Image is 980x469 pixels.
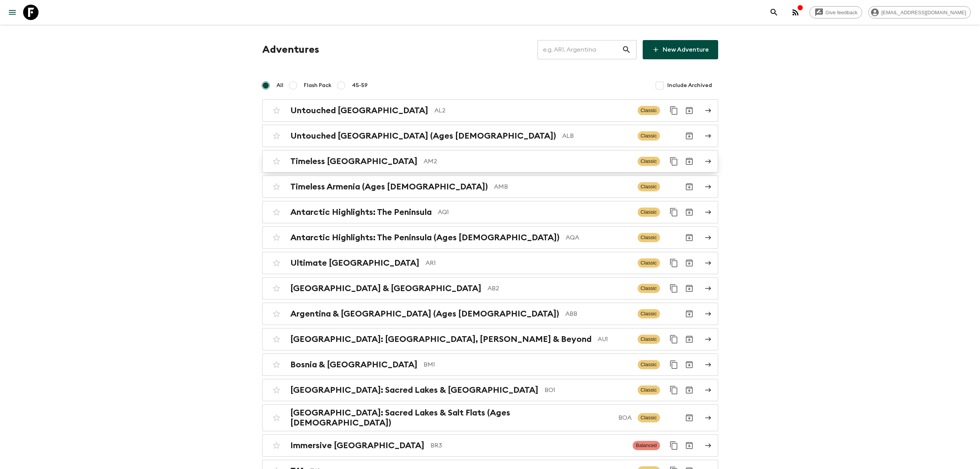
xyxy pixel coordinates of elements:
a: [GEOGRAPHIC_DATA]: [GEOGRAPHIC_DATA], [PERSON_NAME] & BeyondAU1ClassicDuplicate for 45-59Archive [262,328,718,350]
h2: Antarctic Highlights: The Peninsula [290,207,432,217]
button: Archive [682,179,697,194]
h2: Bosnia & [GEOGRAPHIC_DATA] [290,360,417,370]
h2: Untouched [GEOGRAPHIC_DATA] [290,106,428,116]
a: Immersive [GEOGRAPHIC_DATA]BR3BalancedDuplicate for 45-59Archive [262,434,718,457]
p: BOA [618,413,632,422]
button: Duplicate for 45-59 [666,255,682,271]
a: Bosnia & [GEOGRAPHIC_DATA]BM1ClassicDuplicate for 45-59Archive [262,353,718,376]
a: Antarctic Highlights: The PeninsulaAQ1ClassicDuplicate for 45-59Archive [262,201,718,223]
p: AQ1 [438,208,632,217]
p: AL2 [434,106,632,115]
p: ABB [565,309,632,318]
a: Give feedback [809,6,862,18]
span: Classic [638,309,660,318]
span: [EMAIL_ADDRESS][DOMAIN_NAME] [877,10,970,15]
button: Duplicate for 45-59 [666,204,682,220]
h1: Adventures [262,42,319,57]
button: Archive [682,357,697,372]
p: AU1 [598,335,632,344]
button: Archive [682,230,697,245]
h2: Antarctic Highlights: The Peninsula (Ages [DEMOGRAPHIC_DATA]) [290,233,560,243]
a: Timeless [GEOGRAPHIC_DATA]AM2ClassicDuplicate for 45-59Archive [262,150,718,173]
span: Classic [638,182,660,191]
button: Archive [682,332,697,347]
p: AB2 [487,284,632,293]
a: Ultimate [GEOGRAPHIC_DATA]AR1ClassicDuplicate for 45-59Archive [262,252,718,274]
input: e.g. AR1, Argentina [538,39,622,60]
button: Archive [682,204,697,220]
span: Classic [638,208,660,217]
button: Duplicate for 45-59 [666,438,682,453]
a: Untouched [GEOGRAPHIC_DATA] (Ages [DEMOGRAPHIC_DATA])ALBClassicArchive [262,125,718,147]
h2: Timeless [GEOGRAPHIC_DATA] [290,156,417,166]
span: Include Archived [667,82,712,89]
button: Duplicate for 45-59 [666,332,682,347]
span: Classic [638,233,660,242]
span: Classic [638,157,660,166]
span: Classic [638,258,660,268]
a: Argentina & [GEOGRAPHIC_DATA] (Ages [DEMOGRAPHIC_DATA])ABBClassicArchive [262,303,718,325]
p: BM1 [424,360,632,369]
p: ALB [562,131,632,141]
h2: Argentina & [GEOGRAPHIC_DATA] (Ages [DEMOGRAPHIC_DATA]) [290,309,559,319]
span: Give feedback [821,10,862,15]
span: Classic [638,106,660,115]
button: Archive [682,128,697,144]
p: BO1 [544,385,632,395]
span: Balanced [633,441,660,450]
span: Classic [638,360,660,369]
span: 45-59 [352,82,368,89]
h2: Untouched [GEOGRAPHIC_DATA] (Ages [DEMOGRAPHIC_DATA]) [290,131,556,141]
button: Archive [682,281,697,296]
h2: [GEOGRAPHIC_DATA]: Sacred Lakes & Salt Flats (Ages [DEMOGRAPHIC_DATA]) [290,408,612,428]
a: New Adventure [643,40,718,59]
button: Duplicate for 45-59 [666,154,682,169]
button: Duplicate for 45-59 [666,103,682,118]
button: Archive [682,103,697,118]
a: Timeless Armenia (Ages [DEMOGRAPHIC_DATA])AMBClassicArchive [262,176,718,198]
button: Archive [682,154,697,169]
span: Classic [638,385,660,395]
span: Classic [638,131,660,141]
h2: Immersive [GEOGRAPHIC_DATA] [290,441,424,451]
span: Classic [638,413,660,422]
a: Antarctic Highlights: The Peninsula (Ages [DEMOGRAPHIC_DATA])AQAClassicArchive [262,226,718,249]
p: BR3 [431,441,627,450]
button: Archive [682,306,697,322]
button: Duplicate for 45-59 [666,357,682,372]
p: AQA [566,233,632,242]
a: Untouched [GEOGRAPHIC_DATA]AL2ClassicDuplicate for 45-59Archive [262,99,718,122]
p: AR1 [426,258,632,268]
span: Flash Pack [304,82,332,89]
button: Archive [682,438,697,453]
span: All [276,82,283,89]
button: Archive [682,410,697,425]
div: [EMAIL_ADDRESS][DOMAIN_NAME] [868,6,971,18]
a: [GEOGRAPHIC_DATA] & [GEOGRAPHIC_DATA]AB2ClassicDuplicate for 45-59Archive [262,277,718,300]
button: Duplicate for 45-59 [666,382,682,398]
button: Archive [682,382,697,398]
h2: [GEOGRAPHIC_DATA]: [GEOGRAPHIC_DATA], [PERSON_NAME] & Beyond [290,334,591,344]
h2: Ultimate [GEOGRAPHIC_DATA] [290,258,419,268]
a: [GEOGRAPHIC_DATA]: Sacred Lakes & [GEOGRAPHIC_DATA]BO1ClassicDuplicate for 45-59Archive [262,379,718,401]
p: AMB [494,182,632,191]
span: Classic [638,335,660,344]
p: AM2 [424,157,632,166]
h2: [GEOGRAPHIC_DATA] & [GEOGRAPHIC_DATA] [290,283,481,293]
button: menu [5,5,20,20]
a: [GEOGRAPHIC_DATA]: Sacred Lakes & Salt Flats (Ages [DEMOGRAPHIC_DATA])BOAClassicArchive [262,404,718,431]
h2: Timeless Armenia (Ages [DEMOGRAPHIC_DATA]) [290,182,488,192]
button: Archive [682,255,697,271]
span: Classic [638,284,660,293]
button: Duplicate for 45-59 [666,281,682,296]
h2: [GEOGRAPHIC_DATA]: Sacred Lakes & [GEOGRAPHIC_DATA] [290,385,538,395]
button: search adventures [766,5,782,20]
